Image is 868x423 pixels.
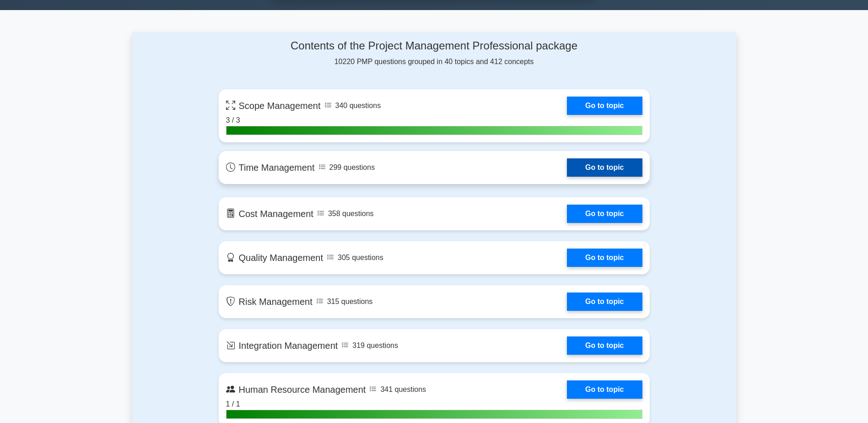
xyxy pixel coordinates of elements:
div: 10220 PMP questions grouped in 40 topics and 412 concepts [219,39,650,67]
a: Go to topic [567,293,642,311]
a: Go to topic [567,380,642,399]
a: Go to topic [567,158,642,177]
a: Go to topic [567,205,642,223]
h4: Contents of the Project Management Professional package [219,39,650,53]
a: Go to topic [567,97,642,115]
a: Go to topic [567,336,642,355]
a: Go to topic [567,249,642,267]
